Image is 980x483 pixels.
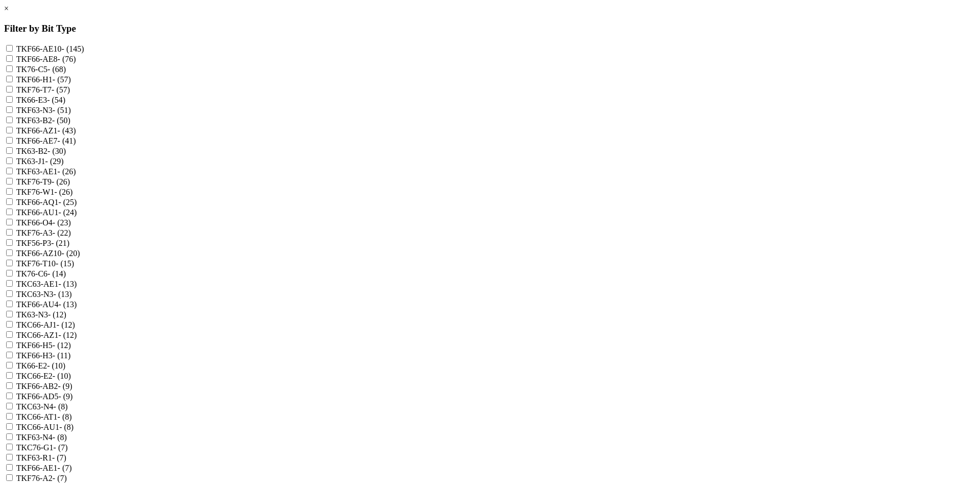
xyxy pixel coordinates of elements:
span: - (41) [58,136,76,145]
label: TKF76-A3 [16,228,71,237]
label: TKF66-AQ1 [16,198,77,206]
label: TKF66-AD5 [16,392,73,401]
label: TKC66-AT1 [16,412,72,421]
span: - (68) [47,65,66,74]
label: TKF76-T7 [16,85,70,94]
span: - (9) [58,392,72,401]
label: TKF66-O4 [16,218,71,227]
label: TKC66-AZ1 [16,331,77,339]
label: TKF76-T10 [16,259,74,268]
label: TKF56-P3 [16,239,69,247]
label: TK63-J1 [16,157,64,166]
span: - (13) [58,280,77,288]
span: - (76) [58,55,76,63]
label: TK66-E2 [16,361,65,370]
span: - (57) [52,85,70,94]
label: TKF76-W1 [16,188,73,196]
label: TK66-E3 [16,96,65,104]
label: TK76-C6 [16,269,66,278]
span: - (11) [53,351,70,360]
span: - (8) [58,412,72,421]
span: - (14) [47,269,66,278]
span: - (25) [58,198,77,206]
label: TKF66-AE10 [16,44,84,53]
label: TKF66-AU1 [16,208,77,217]
label: TKC63-AE1 [16,280,77,288]
span: - (7) [58,464,72,472]
span: - (12) [57,320,75,329]
span: - (8) [59,423,73,431]
span: - (26) [58,167,76,176]
label: TKC66-E2 [16,372,71,380]
label: TKF66-AZ10 [16,249,80,258]
span: - (54) [47,96,65,104]
label: TKC66-AU1 [16,423,73,431]
h3: Filter by Bit Type [4,23,976,34]
label: TKF63-B2 [16,116,70,125]
label: TKF76-A2 [16,474,67,482]
label: TKC63-N4 [16,402,68,411]
span: - (15) [56,259,74,268]
span: - (21) [51,239,69,247]
span: - (26) [54,188,72,196]
span: - (12) [53,341,71,350]
span: - (20) [62,249,80,258]
span: - (24) [58,208,77,217]
label: TK63-N3 [16,310,66,319]
span: - (7) [53,474,67,482]
label: TKF63-R1 [16,453,66,462]
span: - (12) [58,331,77,339]
span: - (12) [48,310,66,319]
span: - (10) [47,361,65,370]
label: TKF66-AE8 [16,55,76,63]
a: × [4,4,9,13]
span: - (8) [54,402,68,411]
label: TKF76-T9 [16,177,70,186]
span: - (7) [52,453,66,462]
span: - (13) [54,290,72,298]
label: TK63-B2 [16,147,66,155]
label: TKF66-H3 [16,351,71,360]
span: - (10) [53,372,71,380]
label: TKF66-H5 [16,341,71,350]
span: - (51) [53,106,71,114]
label: TKF63-AE1 [16,167,76,176]
span: - (29) [45,157,64,166]
label: TKF66-H1 [16,75,71,84]
span: - (26) [52,177,70,186]
span: - (50) [52,116,70,125]
span: - (13) [58,300,77,309]
label: TKF66-AE7 [16,136,76,145]
label: TKC63-N3 [16,290,72,298]
label: TKF63-N4 [16,433,67,442]
label: TKF66-AB2 [16,382,72,390]
span: - (57) [53,75,71,84]
span: - (7) [54,443,68,452]
span: - (9) [58,382,72,390]
span: - (22) [53,228,71,237]
label: TKF63-N3 [16,106,71,114]
label: TKF66-AE1 [16,464,72,472]
span: - (23) [53,218,71,227]
label: TKC66-AJ1 [16,320,75,329]
span: - (43) [58,126,76,135]
label: TKF66-AU4 [16,300,77,309]
label: TKC76-G1 [16,443,68,452]
label: TK76-C5 [16,65,66,74]
span: - (8) [53,433,67,442]
span: - (30) [47,147,66,155]
label: TKF66-AZ1 [16,126,76,135]
span: - (145) [62,44,84,53]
